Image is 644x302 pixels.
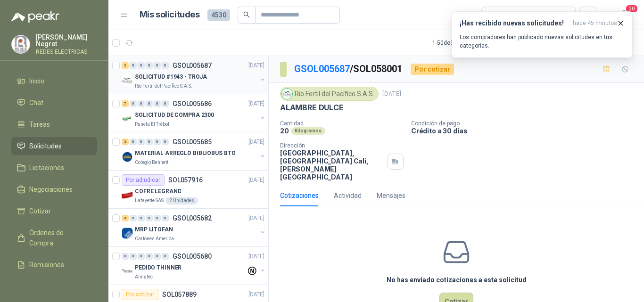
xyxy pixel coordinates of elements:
p: 20 [280,127,289,135]
img: Company Logo [282,89,292,99]
span: 20 [625,4,638,13]
p: Panela El Trébol [135,121,169,128]
button: 20 [616,7,633,24]
a: Remisiones [11,256,97,274]
p: SOLICITUD DE COMPRA 2300 [135,111,214,120]
div: Todas [487,10,507,20]
button: ¡Has recibido nuevas solicitudes!hace 45 minutos Los compradores han publicado nuevas solicitudes... [452,11,633,58]
div: 0 [146,139,153,145]
p: COFRE LEGRAND [135,187,181,196]
p: REDES ELECTRICAS [36,49,97,55]
span: Chat [29,98,43,108]
div: 0 [130,62,137,69]
p: GSOL005686 [173,100,212,107]
div: Por cotizar [122,289,158,300]
div: 2 [122,139,129,145]
div: 0 [146,62,153,69]
p: GSOL005682 [173,215,212,221]
div: 0 [130,100,137,107]
p: Cantidad [280,120,404,127]
img: Company Logo [122,113,133,124]
img: Company Logo [122,189,133,201]
p: Los compradores han publicado nuevas solicitudes en tus categorías. [460,33,625,50]
p: Rio Fertil del Pacífico S.A.S. [135,82,192,90]
p: [DATE] [248,61,264,70]
a: Configuración [11,278,97,295]
div: 0 [130,215,137,221]
p: Cartones America [135,235,174,243]
p: [DATE] [248,252,264,261]
img: Company Logo [122,151,133,163]
div: 0 [146,253,153,260]
p: PEDIDO THINNER [135,263,182,272]
span: Tareas [29,119,50,130]
a: Órdenes de Compra [11,224,97,252]
a: Solicitudes [11,137,97,155]
img: Company Logo [122,75,133,86]
img: Company Logo [122,266,133,277]
a: Chat [11,94,97,112]
div: 0 [138,62,145,69]
div: 0 [146,215,153,221]
a: 0 0 0 0 0 0 GSOL005680[DATE] Company LogoPEDIDO THINNERAlmatec [122,251,266,281]
p: Condición de pago [411,120,640,127]
div: Por cotizar [411,64,454,75]
p: [DATE] [248,176,264,185]
div: 3 [122,62,129,69]
span: hace 45 minutos [573,19,617,27]
div: 0 [154,100,161,107]
div: Kilogramos [291,127,325,135]
p: [PERSON_NAME] Negret [36,34,97,47]
p: MRP LITOFAN [135,225,173,234]
p: / SOL058001 [294,62,403,76]
img: Company Logo [12,35,30,53]
p: GSOL005687 [173,62,212,69]
div: 0 [138,139,145,145]
div: 0 [154,139,161,145]
span: search [243,11,250,18]
p: [DATE] [248,214,264,223]
p: GSOL005685 [173,139,212,145]
div: 0 [162,215,169,221]
div: 0 [146,100,153,107]
div: 0 [138,253,145,260]
div: 0 [130,139,137,145]
div: 0 [138,100,145,107]
div: 0 [154,215,161,221]
p: Almatec [135,273,153,281]
p: Dirección [280,142,384,149]
span: Cotizar [29,206,51,216]
a: Negociaciones [11,180,97,198]
span: Solicitudes [29,141,62,151]
p: Lafayette SAS [135,197,164,204]
a: Licitaciones [11,159,97,177]
div: Cotizaciones [280,190,319,201]
p: [DATE] [382,90,401,98]
div: 0 [122,253,129,260]
div: 0 [162,253,169,260]
p: SOLICITUD #1943 - TROJA [135,73,207,82]
img: Company Logo [122,228,133,239]
span: Inicio [29,76,44,86]
span: Negociaciones [29,184,73,195]
p: [DATE] [248,290,264,299]
div: Por adjudicar [122,174,165,186]
a: Cotizar [11,202,97,220]
a: 7 0 0 0 0 0 GSOL005686[DATE] Company LogoSOLICITUD DE COMPRA 2300Panela El Trébol [122,98,266,128]
div: 0 [154,253,161,260]
a: 2 0 0 0 0 0 GSOL005685[DATE] Company LogoMATERIAL ARREGLO BIBLIOBUS BTOColegio Bennett [122,136,266,166]
span: 4530 [207,9,230,21]
p: [DATE] [248,99,264,108]
p: SOL057916 [168,177,203,183]
h3: ¡Has recibido nuevas solicitudes! [460,19,569,27]
span: Órdenes de Compra [29,228,88,248]
div: 2 Unidades [165,197,198,204]
a: Tareas [11,115,97,133]
div: 0 [162,139,169,145]
p: GSOL005680 [173,253,212,260]
div: Rio Fertil del Pacífico S.A.S. [280,87,379,101]
h3: No has enviado cotizaciones a esta solicitud [387,275,527,285]
p: SOL057889 [162,291,197,298]
a: Por adjudicarSOL057916[DATE] Company LogoCOFRE LEGRANDLafayette SAS2 Unidades [108,171,268,209]
p: Crédito a 30 días [411,127,640,135]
